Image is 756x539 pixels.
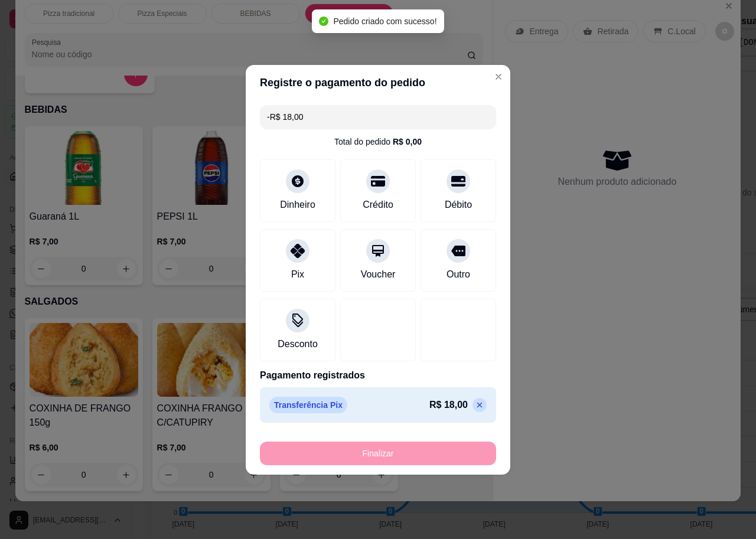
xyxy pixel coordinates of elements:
div: Outro [447,267,470,282]
input: Ex.: hambúrguer de cordeiro [267,105,489,129]
div: R$ 0,00 [393,136,422,148]
div: Crédito [363,198,393,212]
button: Close [489,67,508,86]
p: R$ 18,00 [429,398,468,412]
span: Pedido criado com sucesso! [333,17,436,26]
header: Registre o pagamento do pedido [246,65,510,100]
p: Pagamento registrados [260,368,496,383]
div: Desconto [278,337,318,351]
span: check-circle [319,17,328,26]
p: Transferência Pix [269,397,347,413]
div: Voucher [361,267,396,282]
div: Pix [291,267,304,282]
div: Dinheiro [280,198,315,212]
div: Débito [445,198,472,212]
div: Total do pedido [334,136,422,148]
